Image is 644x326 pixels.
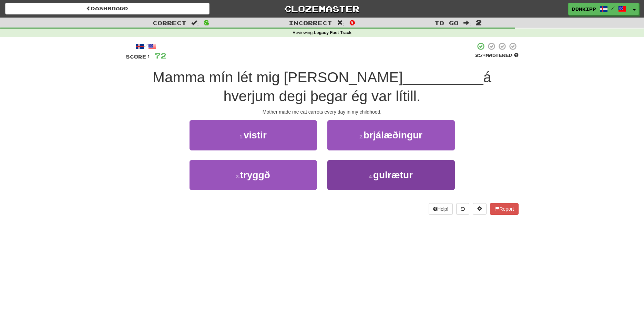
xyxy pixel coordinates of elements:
a: Dashboard [5,3,209,14]
small: 1 . [239,134,244,139]
strong: Legacy Fast Track [314,30,351,35]
button: Help! [429,203,453,215]
span: tryggð [240,170,270,180]
span: Score: [126,54,151,60]
span: 0 [349,18,355,27]
span: To go [435,19,459,26]
small: 4 . [369,174,373,179]
span: Correct [153,19,186,26]
span: / [611,6,615,10]
span: 72 [155,51,166,60]
a: Clozemaster [220,3,424,15]
span: Incorrect [289,19,332,26]
span: brjálæðingur [364,130,422,140]
small: 3 . [236,174,240,179]
span: : [191,20,199,26]
div: Mastered [475,52,519,59]
span: 2 [476,18,482,27]
span: á hverjum degi þegar ég var lítill. [224,69,491,104]
button: 4.gulrætur [327,160,455,190]
span: __________ [403,69,483,85]
span: Mamma mín lét mig [PERSON_NAME] [153,69,403,85]
a: donkipp / [568,3,630,15]
button: 2.brjálæðingur [327,120,455,150]
span: 8 [204,18,209,27]
button: Report [490,203,518,215]
button: Round history (alt+y) [456,203,469,215]
button: 3.tryggð [190,160,317,190]
span: vistir [244,130,267,140]
small: 2 . [359,134,364,139]
span: gulrætur [373,170,413,180]
span: 25 % [475,52,485,58]
div: Mother made me eat carrots every day in my childhood. [126,108,519,115]
div: / [126,42,166,51]
span: : [337,20,345,26]
span: : [463,20,471,26]
span: donkipp [572,6,596,12]
button: 1.vistir [190,120,317,150]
